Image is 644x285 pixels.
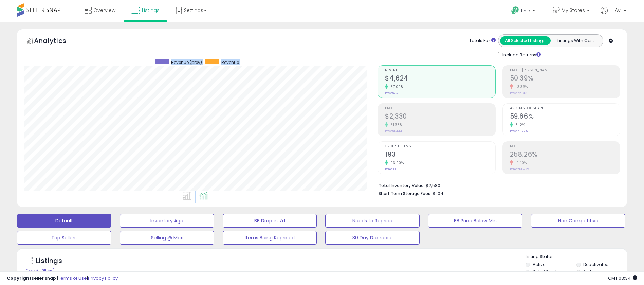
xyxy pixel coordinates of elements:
[433,190,443,197] span: $1.04
[93,7,115,14] span: Overview
[385,167,398,171] small: Prev: 100
[513,160,527,165] small: -1.40%
[493,51,549,58] div: Include Returns
[428,214,522,228] button: BB Price Below Min
[171,59,202,65] span: Revenue (prev)
[120,231,214,245] button: Selling @ Max
[385,107,495,110] span: Profit
[385,69,495,72] span: Revenue
[223,214,317,228] button: BB Drop in 7d
[385,129,402,133] small: Prev: $1,444
[608,275,637,281] span: 2025-08-12 03:34 GMT
[36,256,62,266] h5: Listings
[7,275,118,282] div: seller snap | |
[609,7,622,14] span: Hi Avi
[510,74,620,84] h2: 50.39%
[550,36,601,45] button: Listings With Cost
[510,112,620,122] h2: 59.66%
[58,275,87,281] a: Terms of Use
[513,122,525,127] small: 6.12%
[142,7,160,14] span: Listings
[510,91,527,95] small: Prev: 52.14%
[120,214,214,228] button: Inventory Age
[388,160,404,165] small: 93.00%
[583,269,602,275] label: Archived
[385,74,495,84] h2: $4,624
[511,6,519,15] i: Get Help
[223,231,317,245] button: Items Being Repriced
[24,268,54,274] div: Clear All Filters
[531,214,625,228] button: Non Competitive
[7,275,32,281] strong: Copyright
[385,91,403,95] small: Prev: $2,769
[379,183,425,189] b: Total Inventory Value:
[526,254,627,260] p: Listing States:
[379,181,615,189] li: $2,580
[385,112,495,122] h2: $2,330
[325,231,420,245] button: 30 Day Decrease
[506,1,542,22] a: Help
[510,145,620,148] span: ROI
[521,8,530,14] span: Help
[88,275,118,281] a: Privacy Policy
[601,7,626,22] a: Hi Avi
[562,7,585,14] span: My Stores
[388,122,402,127] small: 61.38%
[533,269,557,275] label: Out of Stock
[221,59,239,65] span: Revenue
[533,262,545,267] label: Active
[510,167,529,171] small: Prev: 261.93%
[385,145,495,148] span: Ordered Items
[17,231,111,245] button: Top Sellers
[385,150,495,160] h2: 193
[325,214,420,228] button: Needs to Reprice
[583,262,609,267] label: Deactivated
[510,129,528,133] small: Prev: 56.22%
[510,107,620,110] span: Avg. Buybox Share
[379,191,431,196] b: Short Term Storage Fees:
[510,150,620,160] h2: 258.26%
[513,84,528,89] small: -3.36%
[510,69,620,72] span: Profit [PERSON_NAME]
[500,36,551,45] button: All Selected Listings
[34,36,79,47] h5: Analytics
[388,84,403,89] small: 67.00%
[17,214,111,228] button: Default
[469,38,496,44] div: Totals For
